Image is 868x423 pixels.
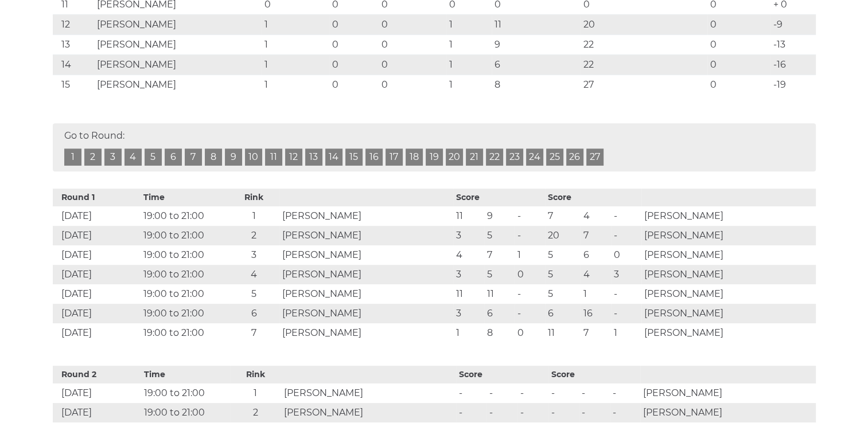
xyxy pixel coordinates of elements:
[707,34,770,54] td: 0
[446,14,492,34] td: 1
[345,148,363,166] a: 15
[515,323,545,343] td: 0
[641,304,815,323] td: [PERSON_NAME]
[94,54,261,75] td: [PERSON_NAME]
[279,304,453,323] td: [PERSON_NAME]
[453,284,484,304] td: 11
[492,75,581,95] td: 8
[545,189,641,206] th: Score
[484,284,515,304] td: 11
[486,148,503,166] a: 22
[453,189,545,206] th: Score
[581,75,707,95] td: 27
[581,54,707,75] td: 22
[545,206,580,226] td: 7
[386,148,403,166] a: 17
[229,284,279,304] td: 5
[406,148,423,166] a: 18
[641,226,815,245] td: [PERSON_NAME]
[261,75,329,95] td: 1
[426,148,443,166] a: 19
[53,265,141,284] td: [DATE]
[53,34,95,54] td: 13
[329,34,379,54] td: 0
[486,383,517,403] td: -
[548,366,640,383] th: Score
[141,245,229,265] td: 19:00 to 21:00
[141,284,229,304] td: 19:00 to 21:00
[265,148,282,166] a: 11
[329,75,379,95] td: 0
[579,403,610,422] td: -
[611,323,641,343] td: 1
[581,265,611,284] td: 4
[545,304,580,323] td: 6
[581,14,707,34] td: 20
[379,75,446,95] td: 0
[141,226,229,245] td: 19:00 to 21:00
[641,265,815,284] td: [PERSON_NAME]
[526,148,543,166] a: 24
[579,383,610,403] td: -
[484,323,515,343] td: 8
[641,245,815,265] td: [PERSON_NAME]
[279,323,453,343] td: [PERSON_NAME]
[506,148,523,166] a: 23
[484,245,515,265] td: 7
[94,34,261,54] td: [PERSON_NAME]
[581,206,611,226] td: 4
[492,34,581,54] td: 9
[53,245,141,265] td: [DATE]
[515,206,545,226] td: -
[545,265,580,284] td: 5
[611,226,641,245] td: -
[141,403,230,422] td: 19:00 to 21:00
[515,284,545,304] td: -
[517,383,548,403] td: -
[566,148,583,166] a: 26
[53,366,142,383] th: Round 2
[492,54,581,75] td: 6
[279,245,453,265] td: [PERSON_NAME]
[770,14,816,34] td: -9
[141,366,230,383] th: Time
[515,265,545,284] td: 0
[230,403,281,422] td: 2
[230,366,281,383] th: Rink
[611,206,641,226] td: -
[64,148,81,166] a: 1
[124,148,142,166] a: 4
[229,304,279,323] td: 6
[466,148,483,166] a: 21
[456,403,487,422] td: -
[453,304,484,323] td: 3
[492,14,581,34] td: 11
[610,403,641,422] td: -
[225,148,242,166] a: 9
[285,148,302,166] a: 12
[205,148,222,166] a: 8
[261,54,329,75] td: 1
[484,226,515,245] td: 5
[94,75,261,95] td: [PERSON_NAME]
[53,304,141,323] td: [DATE]
[484,304,515,323] td: 6
[229,189,279,206] th: Rink
[611,284,641,304] td: -
[545,284,580,304] td: 5
[770,75,816,95] td: -19
[325,148,342,166] a: 14
[548,383,579,403] td: -
[611,265,641,284] td: 3
[515,304,545,323] td: -
[581,284,611,304] td: 1
[611,304,641,323] td: -
[305,148,322,166] a: 13
[581,34,707,54] td: 22
[484,265,515,284] td: 5
[279,284,453,304] td: [PERSON_NAME]
[453,226,484,245] td: 3
[446,148,463,166] a: 20
[446,75,492,95] td: 1
[611,245,641,265] td: 0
